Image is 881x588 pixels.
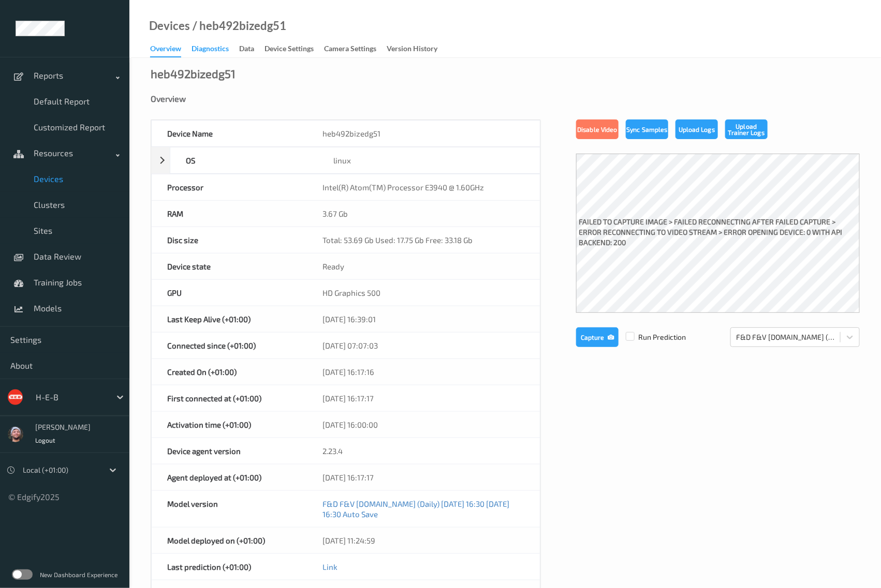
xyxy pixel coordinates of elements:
div: Device Settings [265,43,314,56]
div: [DATE] 16:39:01 [307,306,540,332]
div: First connected at (+01:00) [152,385,307,411]
div: Device state [152,253,307,279]
div: heb492bizedg51 [151,68,236,79]
div: Ready [307,253,540,279]
div: linux [318,147,539,173]
div: Last Keep Alive (+01:00) [152,306,307,332]
div: Overview [151,94,860,104]
button: Capture [576,327,619,347]
div: Camera Settings [324,43,376,56]
div: / heb492bizedg51 [190,21,286,31]
div: HD Graphics 500 [307,280,540,306]
div: Activation time (+01:00) [152,412,307,438]
div: Total: 53.69 Gb Used: 17.75 Gb Free: 33.18 Gb [307,227,540,253]
a: Devices [149,21,190,31]
a: Overview [150,42,192,57]
div: Processor [152,174,307,200]
a: Camera Settings [324,42,387,56]
div: RAM [152,201,307,227]
div: Device agent version [152,438,307,464]
div: Model version [152,491,307,527]
div: Overview [150,43,181,57]
button: Disable Video [576,119,619,139]
div: OSlinux [151,147,540,174]
a: F&D F&V [DOMAIN_NAME] (Daily) [DATE] 16:30 [DATE] 16:30 Auto Save [322,499,509,519]
a: Device Settings [265,42,324,56]
div: Connected since (+01:00) [152,333,307,358]
div: [DATE] 16:17:17 [307,385,540,411]
a: Data [239,42,265,56]
div: heb492bizedg51 [307,120,540,146]
label: failed to capture image > failed reconnecting after failed capture > Error reconnecting to video ... [576,214,860,253]
div: [DATE] 16:00:00 [307,412,540,438]
a: Diagnostics [192,42,239,56]
div: 2.23.4 [307,438,540,464]
a: Version History [387,42,448,56]
button: Upload Logs [676,119,718,139]
div: [DATE] 16:17:17 [307,464,540,490]
div: OS [170,147,318,173]
div: Data [239,43,254,56]
div: Agent deployed at (+01:00) [152,464,307,490]
div: Version History [387,43,437,56]
div: [DATE] 11:24:59 [307,527,540,553]
div: [DATE] 16:17:16 [307,359,540,385]
button: Sync Samples [626,119,668,139]
div: Intel(R) Atom(TM) Processor E3940 @ 1.60GHz [307,174,540,200]
div: Diagnostics [192,43,229,56]
div: Device Name [152,120,307,146]
div: Last prediction (+01:00) [152,554,307,580]
a: Link [322,562,337,571]
div: Disc size [152,227,307,253]
div: 3.67 Gb [307,201,540,227]
div: Created On (+01:00) [152,359,307,385]
div: GPU [152,280,307,306]
div: [DATE] 07:07:03 [307,333,540,358]
span: Run Prediction [619,332,686,342]
button: Upload Trainer Logs [725,119,768,139]
div: Model deployed on (+01:00) [152,527,307,553]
